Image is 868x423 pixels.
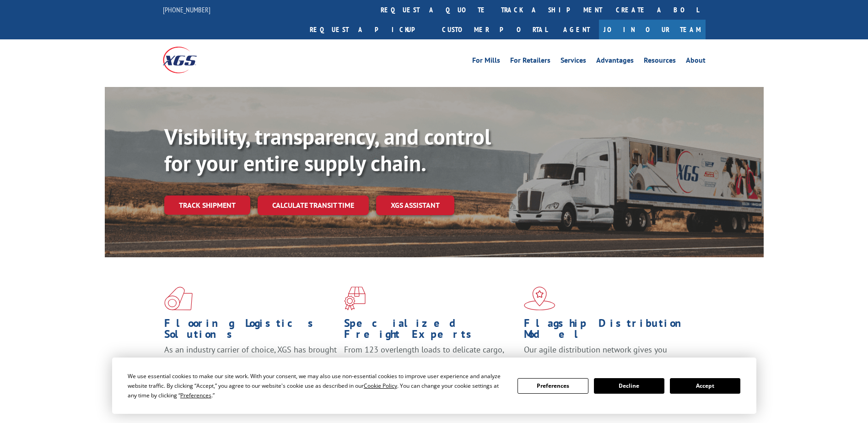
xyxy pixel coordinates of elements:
a: Calculate transit time [258,195,369,215]
h1: Flagship Distribution Model [524,318,697,344]
a: About [686,57,706,67]
img: xgs-icon-total-supply-chain-intelligence-red [164,287,193,310]
a: Services [561,57,586,67]
b: Visibility, transparency, and control for your entire supply chain. [164,122,491,177]
a: Resources [644,57,676,67]
h1: Specialized Freight Experts [344,318,517,344]
span: Our agile distribution network gives you nationwide inventory management on demand. [524,344,692,366]
a: [PHONE_NUMBER] [163,5,210,14]
button: Preferences [518,378,588,394]
span: Cookie Policy [364,382,397,390]
h1: Flooring Logistics Solutions [164,318,337,344]
a: Agent [554,20,599,39]
button: Accept [670,378,740,394]
a: For Mills [472,57,500,67]
a: Join Our Team [599,20,706,39]
a: Customer Portal [435,20,554,39]
img: xgs-icon-focused-on-flooring-red [344,287,366,310]
span: Preferences [180,391,211,399]
img: xgs-icon-flagship-distribution-model-red [524,287,555,310]
span: As an industry carrier of choice, XGS has brought innovation and dedication to flooring logistics... [164,344,337,377]
a: For Retailers [510,57,550,67]
p: From 123 overlength loads to delicate cargo, our experienced staff knows the best way to move you... [344,344,517,385]
div: Cookie Consent Prompt [112,358,756,414]
a: Track shipment [164,195,250,215]
button: Decline [594,378,664,394]
a: Advantages [596,57,634,67]
div: We use essential cookies to make our site work. With your consent, we may also use non-essential ... [128,371,507,400]
a: Request a pickup [303,20,435,39]
a: XGS ASSISTANT [376,195,454,215]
